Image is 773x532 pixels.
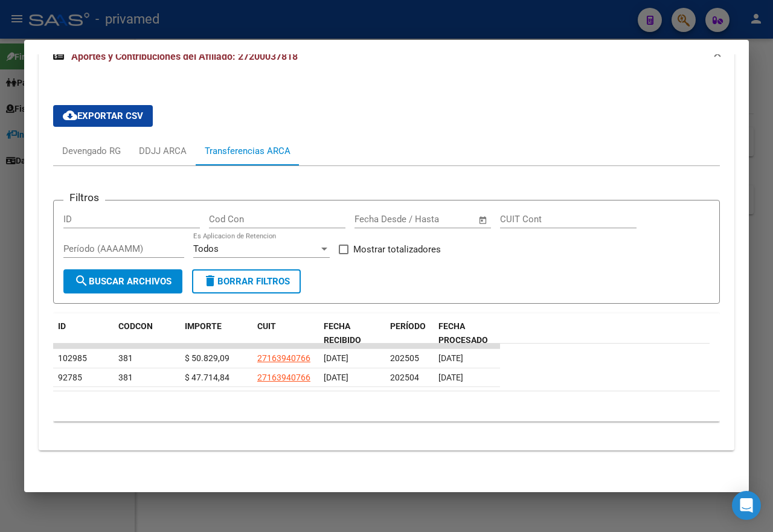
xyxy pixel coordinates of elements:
[438,353,463,363] span: [DATE]
[390,373,419,382] span: 202504
[58,373,82,382] span: 92785
[114,313,156,353] datatable-header-cell: CODCON
[438,321,488,345] span: FECHA PROCESADO
[62,144,121,158] div: Devengado RG
[476,213,490,227] button: Open calendar
[385,313,434,353] datatable-header-cell: PERÍODO
[63,108,77,123] mat-icon: cloud_download
[118,353,133,363] span: 381
[71,51,298,62] span: Aportes y Contribuciones del Afiliado: 27200037818
[324,353,348,363] span: [DATE]
[180,313,252,353] datatable-header-cell: IMPORTE
[58,353,87,363] span: 102985
[63,269,182,293] button: Buscar Archivos
[53,313,114,353] datatable-header-cell: ID
[257,353,310,363] span: 27163940766
[53,105,153,127] button: Exportar CSV
[39,37,734,76] mat-expansion-panel-header: Aportes y Contribuciones del Afiliado: 27200037818
[185,321,222,331] span: IMPORTE
[63,111,143,121] span: Exportar CSV
[193,243,219,254] span: Todos
[63,191,105,204] h3: Filtros
[192,269,301,293] button: Borrar Filtros
[390,353,419,363] span: 202505
[390,321,426,331] span: PERÍODO
[405,214,463,225] input: End date
[319,313,385,353] datatable-header-cell: FECHA RECIBIDO
[185,353,229,363] span: $ 50.829,09
[203,276,290,287] span: Borrar Filtros
[438,373,463,382] span: [DATE]
[732,491,761,520] div: Open Intercom Messenger
[354,214,394,225] input: Start date
[74,276,172,287] span: Buscar Archivos
[39,76,734,450] div: Aportes y Contribuciones del Afiliado: 27200037818
[205,144,290,158] div: Transferencias ARCA
[118,321,153,331] span: CODCON
[324,321,361,345] span: FECHA RECIBIDO
[185,373,229,382] span: $ 47.714,84
[434,313,500,353] datatable-header-cell: FECHA PROCESADO
[252,313,319,353] datatable-header-cell: CUIT
[353,242,441,257] span: Mostrar totalizadores
[118,373,133,382] span: 381
[324,373,348,382] span: [DATE]
[257,373,310,382] span: 27163940766
[257,321,276,331] span: CUIT
[74,274,89,288] mat-icon: search
[139,144,187,158] div: DDJJ ARCA
[58,321,66,331] span: ID
[203,274,217,288] mat-icon: delete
